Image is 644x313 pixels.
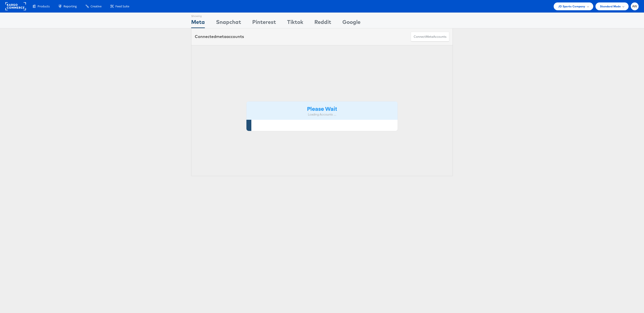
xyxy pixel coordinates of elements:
span: Creative [91,4,102,8]
div: Reddit [314,18,331,28]
div: Showing [191,13,205,18]
div: Tiktok [287,18,303,28]
div: Pinterest [252,18,276,28]
span: JD Sports Company [558,4,585,9]
div: Loading Accounts .... [250,112,394,117]
span: Reporting [64,4,77,8]
span: AW [632,5,637,8]
div: Meta [191,18,205,28]
div: Google [342,18,360,28]
span: Standard Mode [600,4,621,9]
strong: Please Wait [307,105,337,112]
div: Connected accounts [195,34,244,40]
div: Snapchat [216,18,241,28]
button: ConnectmetaAccounts [411,32,449,42]
span: Products [38,4,50,8]
span: meta [426,35,433,39]
span: meta [216,34,226,39]
span: Feed Suite [115,4,129,8]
